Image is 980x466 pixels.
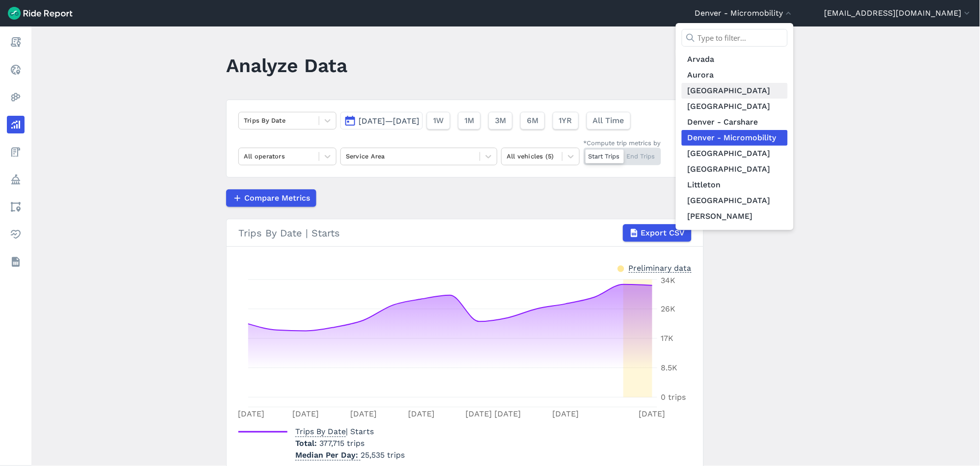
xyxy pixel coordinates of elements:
[682,99,788,114] a: [GEOGRAPHIC_DATA]
[682,177,788,193] a: Littleton
[682,67,788,83] a: Aurora
[682,130,788,146] a: Denver - Micromobility
[682,208,788,224] a: [PERSON_NAME]
[682,193,788,208] a: [GEOGRAPHIC_DATA]
[682,146,788,161] a: [GEOGRAPHIC_DATA]
[682,29,788,47] input: Type to filter...
[682,83,788,99] a: [GEOGRAPHIC_DATA]
[682,52,788,67] a: Arvada
[682,161,788,177] a: [GEOGRAPHIC_DATA]
[682,114,788,130] a: Denver - Carshare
